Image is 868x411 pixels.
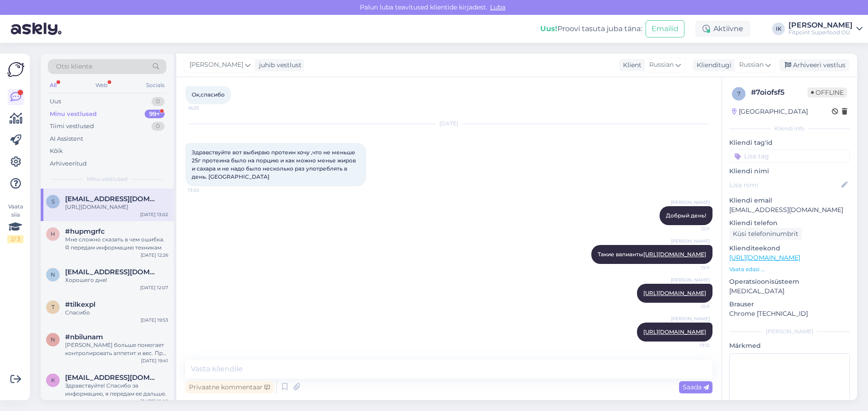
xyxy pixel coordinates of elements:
[50,159,87,168] div: Arhiveeritud
[65,300,95,309] span: #tilkexpl
[52,304,55,310] span: t
[141,317,168,323] div: [DATE] 19:53
[7,203,24,243] div: Vaata siia
[189,60,243,70] span: [PERSON_NAME]
[65,195,159,203] span: saga.sanja18@gmail.com
[87,175,127,183] span: Minu vestlused
[729,138,850,148] p: Kliendi tag'id
[788,22,853,29] div: [PERSON_NAME]
[788,22,863,36] a: [PERSON_NAME]Fitpoint Superfood OÜ
[51,271,55,278] span: n
[65,382,168,398] div: Здравствуйте! Спасибо за информацию, я передам ее дальше.
[540,24,557,33] b: Uus!
[50,122,94,131] div: Tiimi vestlused
[646,20,684,37] button: Emailid
[676,226,710,232] span: 13:11
[671,199,710,206] span: [PERSON_NAME]
[144,79,166,91] div: Socials
[50,97,61,106] div: Uus
[671,315,710,322] span: [PERSON_NAME]
[52,198,55,205] span: s
[649,60,674,70] span: Russian
[140,398,168,405] div: [DATE] 19:08
[65,333,103,341] span: #nbilunam
[729,166,850,176] p: Kliendi nimi
[7,61,24,78] img: Askly Logo
[7,235,24,243] div: 2 / 3
[188,187,222,194] span: 13:02
[788,29,853,36] div: Fitpoint Superfood OÜ
[151,122,165,131] div: 0
[729,328,850,336] div: [PERSON_NAME]
[772,23,785,35] div: IK
[65,227,105,236] span: #hupmgrfc
[643,290,706,296] a: [URL][DOMAIN_NAME]
[676,303,710,310] span: 13:11
[50,147,63,156] div: Kõik
[94,79,109,91] div: Web
[729,244,850,253] p: Klienditeekond
[729,254,800,262] a: [URL][DOMAIN_NAME]
[737,90,741,97] span: 7
[643,251,706,258] a: [URL][DOMAIN_NAME]
[779,59,849,71] div: Arhiveeri vestlus
[140,284,168,291] div: [DATE] 12:07
[666,212,706,219] span: Добрый день!
[729,196,850,205] p: Kliendi email
[50,134,83,143] div: AI Assistent
[729,218,850,228] p: Kliendi telefon
[732,107,808,116] div: [GEOGRAPHIC_DATA]
[540,23,642,34] div: Proovi tasuta juba täna:
[65,203,168,211] div: [URL][DOMAIN_NAME]
[56,62,92,71] span: Otsi kliente
[729,277,850,286] p: Operatsioonisüsteem
[185,381,274,393] div: Privaatne kommentaar
[188,105,222,111] span: 16:25
[676,264,710,271] span: 13:11
[51,231,55,237] span: h
[729,309,850,319] p: Chrome [TECHNICAL_ID]
[65,276,168,284] div: Хорошего дня!
[729,341,850,351] p: Märkmed
[729,300,850,309] p: Brauser
[729,205,850,215] p: [EMAIL_ADDRESS][DOMAIN_NAME]
[619,60,642,70] div: Klient
[151,97,165,106] div: 0
[807,88,847,97] span: Offline
[751,87,807,98] div: # 7oiofsf5
[192,91,225,98] span: Ок,спасибо
[693,60,731,70] div: Klienditugi
[729,286,850,296] p: [MEDICAL_DATA]
[145,110,165,119] div: 99+
[192,149,357,180] span: Здравствуйте вот выбираю протеин хочу ,что не меньше 25г протеина было на порцию и как можно мень...
[683,383,709,391] span: Saada
[65,236,168,252] div: Мне сложно сказать в чем ошибка. Я передам информацию техникам
[671,238,710,245] span: [PERSON_NAME]
[729,228,802,240] div: Küsi telefoninumbrit
[51,377,55,383] span: k
[141,357,168,364] div: [DATE] 19:41
[676,342,710,349] span: 13:12
[598,251,706,258] span: Такие вапианты
[65,268,159,276] span: ninaj@mail.ru
[65,374,159,382] span: karuke@mail.ru
[643,328,706,335] a: [URL][DOMAIN_NAME]
[50,110,97,119] div: Minu vestlused
[730,180,840,190] input: Lisa nimi
[255,60,302,70] div: juhib vestlust
[729,149,850,163] input: Lisa tag
[65,309,168,317] div: Спасибо
[51,336,55,343] span: n
[185,120,712,128] div: [DATE]
[140,211,168,218] div: [DATE] 13:02
[671,277,710,283] span: [PERSON_NAME]
[695,21,750,37] div: Aktiivne
[65,341,168,357] div: [PERSON_NAME] больше помогает контролировать аппетит и вес. При упадке сил и усталости рекомендуе...
[48,79,58,91] div: All
[729,265,850,273] p: Vaata edasi ...
[141,252,168,259] div: [DATE] 12:26
[739,60,764,70] span: Russian
[487,3,508,11] span: Luba
[729,125,850,133] div: Kliendi info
